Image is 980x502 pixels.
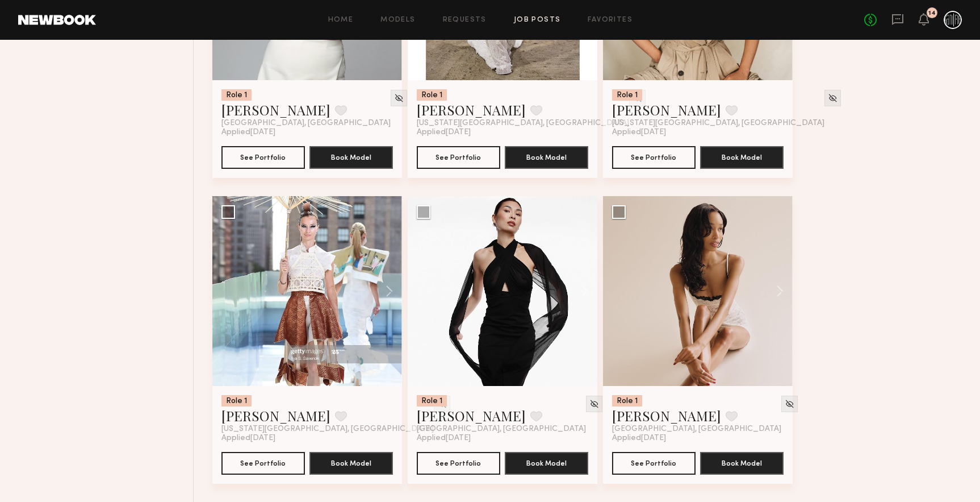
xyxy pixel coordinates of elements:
[505,152,588,161] a: Book Model
[417,101,526,119] a: [PERSON_NAME]
[612,452,696,475] button: See Portfolio
[785,399,794,409] img: Unhide Model
[589,399,599,409] img: Unhide Model
[221,101,330,119] a: [PERSON_NAME]
[417,425,586,434] span: [GEOGRAPHIC_DATA], [GEOGRAPHIC_DATA]
[700,152,784,161] a: Book Model
[221,406,330,425] a: [PERSON_NAME]
[612,128,784,137] div: Applied [DATE]
[417,434,588,443] div: Applied [DATE]
[221,128,393,137] div: Applied [DATE]
[700,452,784,475] button: Book Model
[612,89,642,101] div: Role 1
[221,434,393,443] div: Applied [DATE]
[505,146,588,169] button: Book Model
[309,452,393,475] button: Book Model
[221,452,305,475] button: See Portfolio
[221,146,305,169] button: See Portfolio
[417,406,526,425] a: [PERSON_NAME]
[828,93,837,103] img: Unhide Model
[328,16,354,24] a: Home
[309,146,393,169] button: Book Model
[221,425,434,434] span: [US_STATE][GEOGRAPHIC_DATA], [GEOGRAPHIC_DATA]
[309,458,393,467] a: Book Model
[612,395,642,406] div: Role 1
[221,119,391,128] span: [GEOGRAPHIC_DATA], [GEOGRAPHIC_DATA]
[612,406,721,425] a: [PERSON_NAME]
[612,146,696,169] button: See Portfolio
[612,119,824,128] span: [US_STATE][GEOGRAPHIC_DATA], [GEOGRAPHIC_DATA]
[928,10,936,16] div: 14
[514,16,561,24] a: Job Posts
[612,434,784,443] div: Applied [DATE]
[380,16,415,24] a: Models
[588,16,633,24] a: Favorites
[417,146,500,169] button: See Portfolio
[505,452,588,475] button: Book Model
[417,452,500,475] button: See Portfolio
[221,395,252,406] div: Role 1
[612,101,721,119] a: [PERSON_NAME]
[443,16,487,24] a: Requests
[309,152,393,161] a: Book Model
[700,146,784,169] button: Book Model
[417,119,629,128] span: [US_STATE][GEOGRAPHIC_DATA], [GEOGRAPHIC_DATA]
[417,128,588,137] div: Applied [DATE]
[417,395,447,406] div: Role 1
[417,89,447,101] div: Role 1
[612,425,781,434] span: [GEOGRAPHIC_DATA], [GEOGRAPHIC_DATA]
[394,93,404,103] img: Unhide Model
[505,458,588,467] a: Book Model
[221,89,252,101] div: Role 1
[700,458,784,467] a: Book Model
